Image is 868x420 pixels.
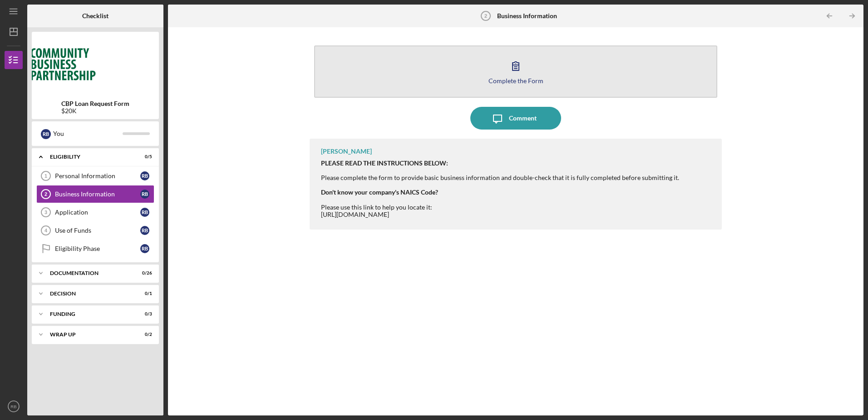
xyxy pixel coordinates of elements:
[61,107,129,115] div: $20K
[136,311,152,317] div: 0 / 3
[44,191,47,197] tspan: 2
[44,228,48,233] tspan: 4
[36,185,154,203] a: 2Business InformationRB
[55,227,140,234] div: Use of Funds
[484,13,487,19] tspan: 2
[82,12,108,20] b: Checklist
[41,129,51,139] div: R B
[50,311,129,317] div: Funding
[314,45,717,98] button: Complete the Form
[321,148,372,155] div: [PERSON_NAME]
[321,188,438,196] strong: Don't know your company's NAICS Code?
[44,173,47,179] tspan: 1
[32,36,159,91] img: Product logo
[497,12,557,20] b: Business Information
[321,211,679,218] div: [URL][DOMAIN_NAME]
[140,208,149,217] div: R B
[36,221,154,240] a: 4Use of FundsRB
[50,270,129,276] div: Documentation
[5,397,23,415] button: RB
[136,332,152,337] div: 0 / 2
[36,240,154,258] a: Eligibility PhaseRB
[470,107,561,130] button: Comment
[136,291,152,296] div: 0 / 1
[321,174,679,181] div: Please complete the form to provide basic business information and double-check that it is fully ...
[53,126,123,141] div: You
[50,291,129,296] div: Decision
[50,332,129,337] div: Wrap up
[488,77,543,84] div: Complete the Form
[36,167,154,185] a: 1Personal InformationRB
[55,245,140,252] div: Eligibility Phase
[55,209,140,216] div: Application
[10,404,16,409] text: RB
[61,100,129,107] b: CBP Loan Request Form
[50,154,129,160] div: Eligibility
[140,244,149,253] div: R B
[140,226,149,235] div: R B
[140,171,149,180] div: R B
[55,190,140,198] div: Business Information
[140,190,149,199] div: R B
[509,107,537,130] div: Comment
[321,204,679,211] div: Please use this link to help you locate it:
[55,172,140,180] div: Personal Information
[36,203,154,221] a: 3ApplicationRB
[321,159,448,167] strong: PLEASE READ THE INSTRUCTIONS BELOW:
[44,210,47,215] tspan: 3
[136,154,152,160] div: 0 / 5
[136,270,152,276] div: 0 / 26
